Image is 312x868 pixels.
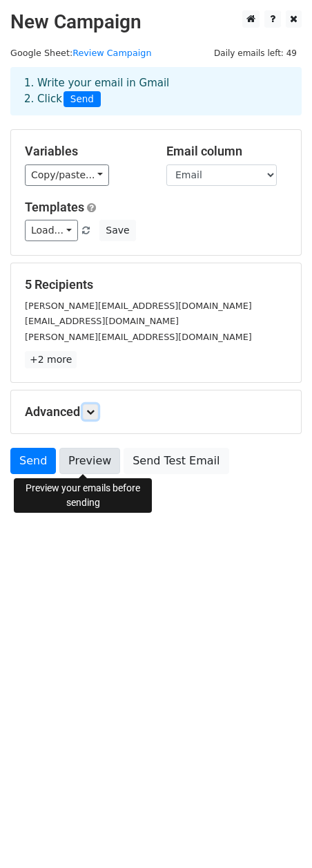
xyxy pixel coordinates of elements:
[209,48,302,58] a: Daily emails left: 49
[99,220,135,241] button: Save
[64,91,101,108] span: Send
[25,316,179,326] small: [EMAIL_ADDRESS][DOMAIN_NAME]
[166,144,287,159] h5: Email column
[25,200,84,214] a: Templates
[59,448,120,474] a: Preview
[10,448,56,474] a: Send
[14,478,152,513] div: Preview your emails before sending
[25,301,252,311] small: [PERSON_NAME][EMAIL_ADDRESS][DOMAIN_NAME]
[25,332,252,342] small: [PERSON_NAME][EMAIL_ADDRESS][DOMAIN_NAME]
[25,144,146,159] h5: Variables
[209,46,302,61] span: Daily emails left: 49
[124,448,228,474] a: Send Test Email
[25,220,78,241] a: Load...
[25,404,287,419] h5: Advanced
[10,10,302,34] h2: New Campaign
[243,802,312,868] iframe: Chat Widget
[14,75,298,107] div: 1. Write your email in Gmail 2. Click
[10,48,151,58] small: Google Sheet:
[72,48,151,58] a: Review Campaign
[25,164,109,186] a: Copy/paste...
[25,277,287,292] h5: 5 Recipients
[25,351,77,368] a: +2 more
